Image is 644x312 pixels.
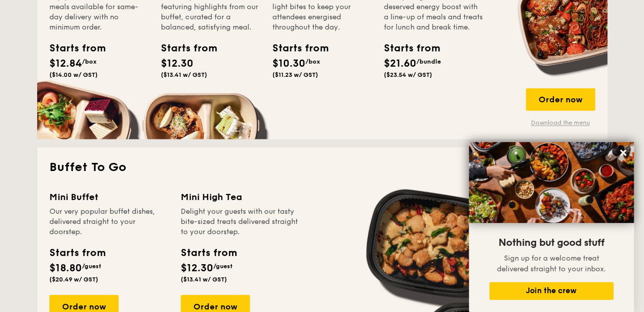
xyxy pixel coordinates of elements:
div: Delight your guests with our tasty bite-sized treats delivered straight to your doorstep. [181,206,300,237]
span: $10.30 [272,58,305,70]
span: $12.84 [49,58,82,70]
span: /guest [213,262,233,269]
div: Mini High Tea [181,190,300,204]
span: ($13.41 w/ GST) [181,275,227,282]
span: $18.80 [49,262,82,274]
div: Starts from [181,245,236,260]
div: Our very popular buffet dishes, delivered straight to your doorstep. [49,206,169,237]
button: Close [615,145,631,161]
span: /box [82,58,97,65]
div: Starts from [49,41,95,56]
h2: Buffet To Go [49,159,595,176]
span: /box [305,58,320,65]
div: Starts from [161,41,207,56]
div: Starts from [384,41,430,56]
span: ($11.23 w/ GST) [272,71,318,78]
span: ($23.54 w/ GST) [384,71,432,78]
span: ($13.41 w/ GST) [161,71,207,78]
div: Starts from [272,41,318,56]
span: ($14.00 w/ GST) [49,71,98,78]
div: Starts from [49,245,105,260]
div: Mini Buffet [49,190,169,204]
span: Sign up for a welcome treat delivered straight to your inbox. [497,254,606,273]
span: $12.30 [181,262,213,274]
span: /guest [82,262,101,269]
span: $12.30 [161,58,193,70]
a: Download the menu [526,119,595,127]
span: ($20.49 w/ GST) [49,275,98,282]
span: Nothing but good stuff [498,237,604,249]
span: $21.60 [384,58,416,70]
span: /bundle [416,58,441,65]
img: DSC07876-Edit02-Large.jpeg [469,142,634,223]
button: Join the crew [489,282,613,300]
div: Order now [526,88,595,110]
